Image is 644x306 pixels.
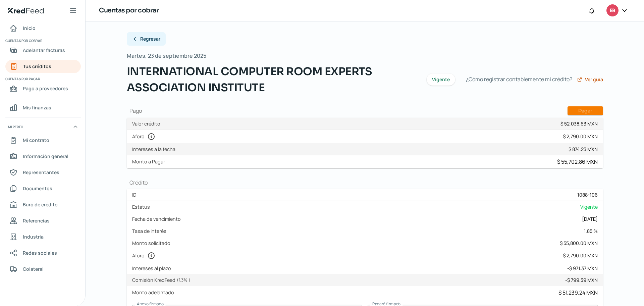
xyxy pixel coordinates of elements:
a: Mi contrato [5,134,81,147]
h1: Crédito [127,179,603,186]
span: Adelantar facturas [23,46,65,54]
span: Documentos [23,184,52,193]
div: 1088-106 [577,192,598,198]
div: $ 55,702.86 MXN [557,158,598,165]
a: Redes sociales [5,246,81,260]
a: Información general [5,150,81,163]
div: 1.85 % [584,228,598,234]
a: Representantes [5,166,81,179]
label: Comisión KredFeed [132,277,193,283]
span: EB [610,7,615,15]
a: Documentos [5,182,81,195]
a: Pago a proveedores [5,82,81,95]
div: $ 51,239.24 MXN [558,289,598,296]
h1: Cuentas por cobrar [99,6,159,15]
span: Vigente [580,204,598,210]
span: Representantes [23,168,59,176]
span: ( 1.3 % ) [177,277,191,283]
label: Valor crédito [132,120,163,127]
label: Intereses a la fecha [132,146,178,152]
span: Cuentas por cobrar [5,38,80,44]
label: Fecha de vencimiento [132,216,183,222]
div: $ 55,800.00 MXN [560,240,598,246]
label: Aforo [132,252,158,260]
span: Referencias [23,216,50,225]
div: [DATE] [582,216,598,222]
span: Buró de crédito [23,200,58,209]
span: Industria [23,233,44,241]
a: Colateral [5,262,81,276]
a: Mis finanzas [5,101,81,114]
div: - $ 971.37 MXN [567,265,598,271]
label: Monto a Pagar [132,158,168,165]
span: Martes, 23 de septiembre 2025 [127,51,206,61]
span: ¿Cómo registrar contablemente mi crédito? [466,74,572,84]
button: Pagar [568,106,603,115]
button: Regresar [127,32,166,46]
span: Mis finanzas [23,103,51,112]
h1: Pago [127,106,603,115]
span: Redes sociales [23,249,57,257]
a: Tus créditos [5,60,81,73]
label: Tasa de interés [132,228,169,234]
a: Industria [5,230,81,244]
span: Pago a proveedores [23,84,68,93]
a: Buró de crédito [5,198,81,211]
label: Intereses al plazo [132,265,174,271]
span: Tus créditos [23,62,51,70]
span: Inicio [23,24,36,32]
div: $ 52,038.63 MXN [560,120,598,127]
span: Mi contrato [23,136,49,144]
span: Cuentas por pagar [5,76,80,82]
span: Regresar [140,37,160,41]
span: Vigente [432,77,450,82]
div: $ 874.23 MXN [569,146,598,152]
a: Referencias [5,214,81,227]
span: Colateral [23,265,44,273]
a: Ver guía [577,77,603,82]
label: ID [132,192,139,198]
div: $ 2,790.00 MXN [563,133,598,140]
span: Información general [23,152,68,160]
label: Aforo [132,133,158,141]
span: INTERNATIONAL COMPUTER ROOM EXPERTS ASSOCIATION INSTITUTE [127,63,419,96]
label: Estatus [132,204,153,210]
div: - $ 799.39 MXN [565,277,598,283]
label: Monto adelantado [132,289,177,296]
span: Ver guía [585,77,603,82]
span: Mi perfil [8,124,23,130]
label: Monto solicitado [132,240,173,246]
a: Inicio [5,21,81,35]
div: - $ 2,790.00 MXN [561,252,598,259]
a: Adelantar facturas [5,44,81,57]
